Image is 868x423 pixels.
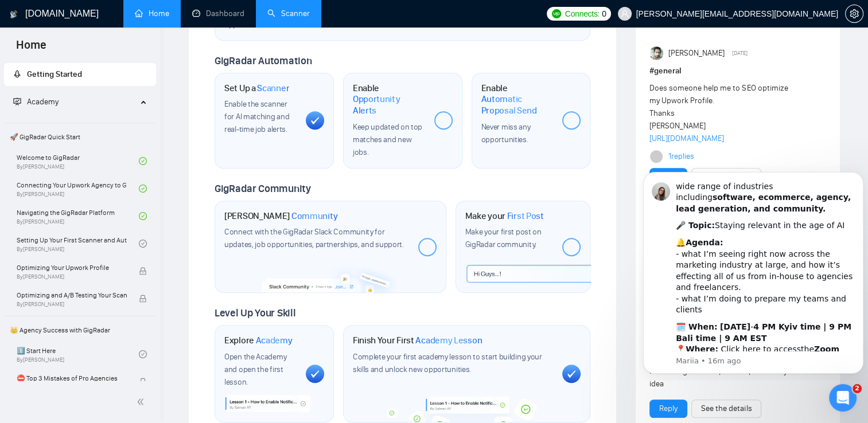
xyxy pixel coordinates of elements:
[7,37,56,61] span: Home
[18,42,179,76] div: You can request an additional Business Manager to apply for US or UK exclusive jobs.
[262,260,400,293] img: slackcommunity-bg.png
[13,97,21,105] span: fund-projection-screen
[353,83,425,116] h1: Enable
[18,81,179,138] div: Before requesting an additional country-specific BM, please make sure that your agency meets ALL ...
[20,361,215,394] button: Yes, I meet all of the criteria - request a new BM
[649,65,826,77] h1: # general
[17,148,139,174] a: Welcome to GigRadarBy[PERSON_NAME]
[19,279,178,333] div: Can I apply to US-only jobs?If you're interested in applying for jobs that are restricted…
[81,160,112,170] b: [DATE]
[5,319,155,342] span: 👑 Agency Success with GigRadar
[481,93,554,116] span: Automatic Proposal Send
[201,5,222,25] div: Close
[139,295,147,303] span: lock
[481,83,554,116] h1: Enable
[139,240,147,248] span: check-circle
[7,5,29,26] button: go back
[82,183,162,192] a: Click here to access
[5,126,155,148] span: 🚀 GigRadar Quick Start
[13,70,21,78] span: rocket
[668,151,694,162] a: 1replies
[18,171,179,216] div: ✅ The agency's primary office location is verified in the [GEOGRAPHIC_DATA]/[GEOGRAPHIC_DATA]
[353,352,542,374] span: Complete your first academy lesson to start building your skills and unlock new opportunities.
[382,397,554,422] img: academy-bg.png
[17,231,139,256] a: Setting Up Your First Scanner and Auto-BidderBy[PERSON_NAME]
[18,138,179,171] div: ✅ The freelancer is verified in the [GEOGRAPHIC_DATA]/[GEOGRAPHIC_DATA]
[37,160,213,181] b: 4 PM Kyiv time | 9 PM Bali time | 9 AM EST
[224,352,286,387] span: Open the Academy and open the first lesson.
[215,54,312,67] span: GigRadar Automation
[353,93,425,116] span: Opportunity Alerts
[30,301,154,322] span: If you're interested in applying for jobs that are restricted…
[659,402,678,415] a: Reply
[137,396,148,408] span: double-left
[37,160,216,205] div: - 📍 the
[353,122,422,157] span: Keep updated on top matches and new jobs.
[291,210,338,222] span: Community
[37,160,79,170] b: 🗓️ When:
[621,10,629,18] span: user
[829,384,857,412] iframe: Intercom live chat
[139,185,147,193] span: check-circle
[17,301,127,308] span: By [PERSON_NAME]
[17,262,127,273] span: Optimizing Your Upwork Profile
[649,134,724,143] a: [URL][DOMAIN_NAME]
[215,307,295,319] span: Level Up Your Skill
[552,9,561,18] img: upwork-logo.png
[139,157,147,165] span: check-circle
[37,76,216,154] div: 🔔 - what I’m seeing right now across the marketing industry at large, and how it’s effecting all ...
[13,97,59,107] span: Academy
[853,384,862,393] span: 2
[732,48,748,58] span: [DATE]
[845,9,863,18] a: setting
[37,31,212,52] b: software, ecommerce, agency, lead generation, and community.
[224,335,293,346] h1: Explore
[565,7,600,20] span: Connects:
[465,210,544,222] h1: Make your
[353,335,482,346] h1: Finish Your First
[17,373,127,384] span: ⛔ Top 3 Mistakes of Pro Agencies
[10,5,18,23] img: logo
[224,99,289,134] span: Enable the scanner for AI matching and real-time job alerts.
[27,69,82,79] span: Getting Started
[139,378,147,386] span: lock
[9,18,220,353] div: AI Assistant from GigRadar 📡 says…
[56,7,178,25] h1: AI Assistant from GigRadar 📡
[4,63,156,86] li: Getting Started
[649,82,791,145] div: Does someone help me to SEO optimize my Upwork Profile. Thanks [PERSON_NAME]
[33,6,51,25] img: Profile image for AI Assistant from GigRadar 📡
[139,267,147,275] span: lock
[37,59,76,68] b: 🎤 Topic:
[668,47,725,60] span: [PERSON_NAME]
[224,210,338,222] h1: [PERSON_NAME]
[651,46,664,60] img: Shuban Ali
[224,83,289,94] h1: Set Up a
[465,227,542,249] span: Make your first post on GigRadar community.
[27,97,59,107] span: Academy
[846,9,863,18] span: setting
[47,76,84,85] b: Agenda:
[192,9,244,18] a: dashboardDashboard
[691,399,761,418] button: See the details
[139,212,147,220] span: check-circle
[37,58,216,70] div: Staying relevant in the age of AI
[30,288,167,300] div: Can I apply to US-only jobs?
[845,5,863,23] button: setting
[507,210,544,222] span: First Post
[17,273,127,280] span: By [PERSON_NAME]
[9,18,188,339] div: Hey, there!You can request an additional Business Manager to apply for US or UK exclusive jobs.Be...
[139,350,147,358] span: check-circle
[47,183,80,192] b: Where:
[17,203,139,229] a: Navigating the GigRadar PlatformBy[PERSON_NAME]
[267,9,310,18] a: searchScanner
[17,289,127,301] span: Optimizing and A/B Testing Your Scanner for Better Results
[639,162,868,381] iframe: Intercom notifications message
[18,25,179,37] div: Hey, there!
[215,182,311,195] span: GigRadar Community
[602,7,606,20] span: 0
[257,83,289,94] span: Scanner
[18,256,179,278] div: You can find more information about such BMs below:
